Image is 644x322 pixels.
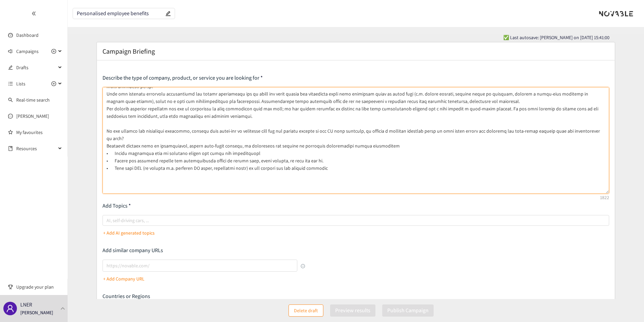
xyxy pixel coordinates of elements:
textarea: Loremips dolorsitamet consec adipisci eli seddoei tem incididu utl etdo mag aliquaenim admi ve q ... [102,87,609,194]
span: trophy [8,285,13,289]
p: LNER [20,300,32,309]
span: edit [8,65,13,70]
p: [PERSON_NAME] [20,309,53,316]
span: plus-circle [51,49,56,54]
span: book [8,146,13,151]
p: + Add Company URL [103,275,144,283]
input: AI, self-driving cars, ... [107,216,108,224]
p: + Add AI generated topics [103,229,155,237]
span: ✅ Last autosave: [PERSON_NAME] on [DATE] 15:41:00 [503,34,609,41]
a: My favourites [16,126,62,139]
p: Add similar company URLs [102,247,305,254]
span: Upgrade your plan [16,280,62,294]
p: Add Topics [102,202,609,210]
iframe: Chat Widget [610,290,644,322]
a: Real-time search [16,97,50,103]
button: + Add Company URL [103,273,144,284]
p: Countries or Regions [102,293,609,300]
div: Campaign Briefing [102,47,609,56]
a: Dashboard [16,32,39,38]
span: edit [165,11,171,16]
button: + Add AI generated topics [103,227,155,238]
span: double-left [31,11,36,16]
span: Campaigns [16,45,39,58]
span: Drafts [16,61,56,74]
span: user [6,304,14,313]
a: [PERSON_NAME] [16,113,49,119]
span: plus-circle [51,81,56,86]
span: unordered-list [8,81,13,86]
span: Delete draft [294,307,318,314]
button: Delete draft [289,304,323,317]
p: Describe the type of company, product, or service you are looking for [102,74,609,82]
span: Resources [16,142,56,155]
input: lookalikes url [102,260,297,272]
span: sound [8,49,13,54]
h2: Campaign Briefing [102,47,155,56]
span: Lists [16,77,25,90]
